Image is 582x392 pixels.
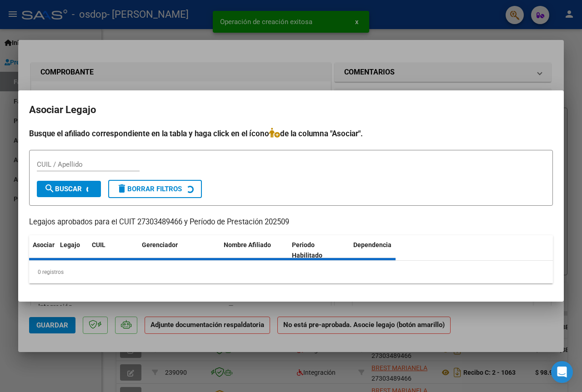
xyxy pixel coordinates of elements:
button: Borrar Filtros [108,180,202,198]
datatable-header-cell: Dependencia [350,235,418,265]
span: Buscar [44,185,82,193]
div: 0 registros [29,261,553,283]
mat-icon: delete [116,183,127,194]
mat-icon: search [44,183,55,194]
span: Dependencia [353,241,391,248]
span: Gerenciador [142,241,178,248]
datatable-header-cell: Nombre Afiliado [220,235,288,265]
datatable-header-cell: Gerenciador [138,235,220,265]
datatable-header-cell: Legajo [56,235,88,265]
datatable-header-cell: Periodo Habilitado [288,235,350,265]
span: Nombre Afiliado [224,241,271,248]
p: Legajos aprobados para el CUIT 27303489466 y Período de Prestación 202509 [29,217,553,228]
h2: Asociar Legajo [29,101,553,119]
datatable-header-cell: CUIL [88,235,138,265]
button: Buscar [37,181,101,197]
div: Open Intercom Messenger [551,361,573,383]
span: Legajo [60,241,80,248]
span: CUIL [92,241,105,248]
span: Asociar [33,241,55,248]
h4: Busque el afiliado correspondiente en la tabla y haga click en el ícono de la columna "Asociar". [29,128,553,139]
datatable-header-cell: Asociar [29,235,56,265]
span: Periodo Habilitado [292,241,322,259]
span: Borrar Filtros [116,185,182,193]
